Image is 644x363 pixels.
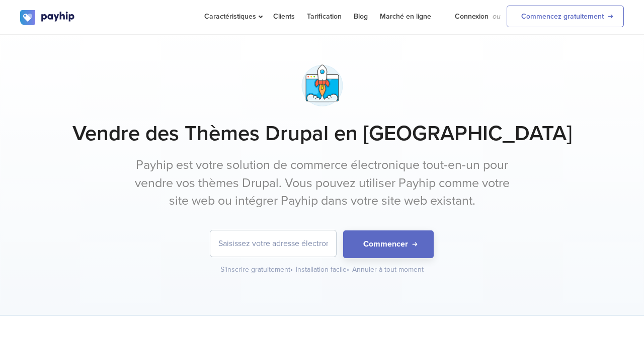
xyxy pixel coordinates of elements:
[297,60,348,111] img: app-launch-meat5lrvmxc07mbv4fvvrf5.png
[204,12,261,21] span: Caractéristiques
[507,6,624,27] a: Commencez gratuitement
[347,265,349,274] span: •
[296,265,350,275] div: Installation facile
[133,156,511,210] p: Payhip est votre solution de commerce électronique tout-en-un pour vendre vos thèmes Drupal. Vous...
[20,10,75,25] img: logo.svg
[290,265,293,274] span: •
[352,265,424,275] div: Annuler à tout moment
[343,230,434,258] button: Commencer
[220,265,294,275] div: S'inscrire gratuitement
[210,230,336,257] input: Saisissez votre adresse électronique
[20,121,624,146] h1: Vendre des Thèmes Drupal en [GEOGRAPHIC_DATA]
